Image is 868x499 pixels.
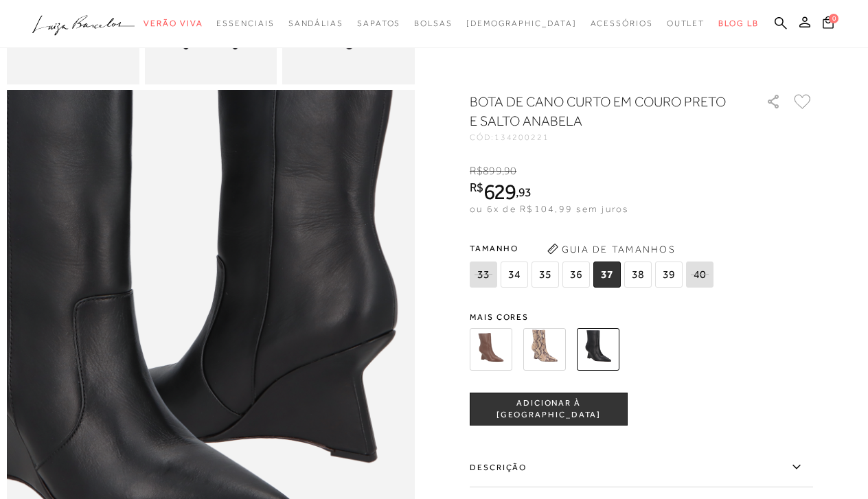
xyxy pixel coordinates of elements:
label: Descrição [470,448,813,487]
span: 33 [470,262,497,288]
i: , [502,165,517,177]
a: categoryNavScreenReaderText [216,11,274,36]
img: BOTA DE CANO CURTO EM COURO COBRA E SALTO ANABELA [523,328,566,371]
span: ADICIONAR À [GEOGRAPHIC_DATA] [470,397,627,421]
span: 38 [624,262,652,288]
button: 0 [819,15,838,34]
span: 0 [829,14,838,23]
span: 34 [501,262,528,288]
a: categoryNavScreenReaderText [357,11,400,36]
span: Sapatos [357,19,400,28]
a: categoryNavScreenReaderText [591,11,653,36]
a: categoryNavScreenReaderText [144,11,203,36]
a: categoryNavScreenReaderText [667,11,705,36]
img: BOTA DE CANO CURTO EM COURO PRETO E SALTO ANABELA [577,328,619,371]
span: Acessórios [591,19,653,28]
span: 39 [655,262,683,288]
i: R$ [470,165,483,177]
span: Essenciais [216,19,274,28]
span: 90 [504,165,516,177]
div: CÓD: [470,133,744,141]
span: [DEMOGRAPHIC_DATA] [466,19,577,28]
span: ou 6x de R$104,99 sem juros [470,204,628,215]
h1: BOTA DE CANO CURTO EM COURO PRETO E SALTO ANABELA [470,92,727,130]
span: 36 [562,262,590,288]
span: Bolsas [414,19,453,28]
button: Guia de Tamanhos [542,238,680,260]
span: Verão Viva [144,19,203,28]
span: 134200221 [494,132,549,142]
span: 40 [686,262,713,288]
span: BLOG LB [718,19,758,28]
i: , [516,186,532,198]
span: Outlet [667,19,705,28]
a: categoryNavScreenReaderText [414,11,453,36]
span: 899 [483,165,501,177]
span: 35 [532,262,559,288]
a: BLOG LB [718,11,758,36]
a: categoryNavScreenReaderText [288,11,343,36]
span: 629 [483,180,516,205]
button: ADICIONAR À [GEOGRAPHIC_DATA] [470,393,628,426]
span: Tamanho [470,238,717,259]
span: 37 [593,262,621,288]
i: R$ [470,181,483,194]
span: 93 [518,185,532,199]
span: Sandálias [288,19,343,28]
span: Mais cores [470,313,813,321]
img: BOTA DE CANO CURTO EM COURO CAFÉ E SALTO ANABELA [470,328,512,371]
a: noSubCategoriesText [466,11,577,36]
